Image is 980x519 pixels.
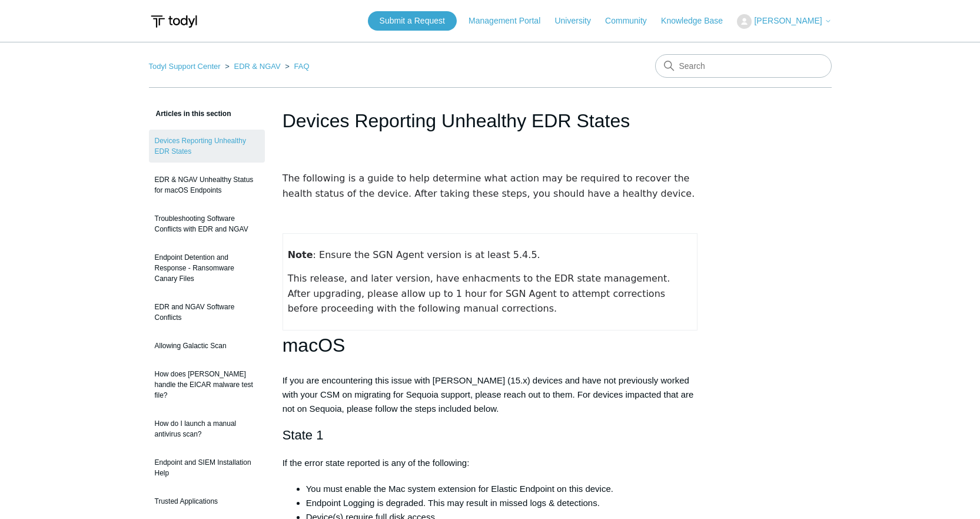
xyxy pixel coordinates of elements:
a: EDR and NGAV Software Conflicts [149,296,265,329]
input: Search [655,54,832,78]
a: Management Portal [469,15,552,27]
a: Knowledge Base [661,15,735,27]
p: If you are encountering this issue with [PERSON_NAME] (15.x) devices and have not previously work... [283,373,698,416]
span: This release, and later version, have enhacments to the EDR state management. After upgrading, pl... [288,273,673,314]
a: How does [PERSON_NAME] handle the EICAR malware test file? [149,363,265,406]
a: EDR & NGAV Unhealthy Status for macOS Endpoints [149,168,265,201]
a: EDR & NGAV [234,62,280,71]
li: You must enable the Mac system extension for Elastic Endpoint on this device. [306,482,698,496]
strong: Note [288,249,313,260]
a: Endpoint Detention and Response - Ransomware Canary Files [149,246,265,290]
p: If the error state reported is any of the following: [283,456,698,470]
span: : Ensure the SGN Agent version is at least 5.4.5. [288,249,540,260]
a: University [554,15,602,27]
li: Endpoint Logging is degraded. This may result in missed logs & detections. [306,496,698,510]
span: Articles in this section [149,110,231,118]
a: Todyl Support Center [149,62,221,71]
li: Todyl Support Center [149,62,223,71]
a: Endpoint and SIEM Installation Help [149,451,265,484]
a: Community [605,15,659,27]
a: FAQ [294,62,310,71]
button: [PERSON_NAME] [737,14,831,29]
span: [PERSON_NAME] [754,16,822,25]
li: EDR & NGAV [222,62,283,71]
h2: State 1 [283,425,698,445]
h1: macOS [283,330,698,361]
h1: Devices Reporting Unhealthy EDR States [283,107,698,135]
a: How do I launch a manual antivirus scan? [149,412,265,445]
a: Submit a Request [368,11,457,31]
a: Troubleshooting Software Conflicts with EDR and NGAV [149,207,265,240]
a: Allowing Galactic Scan [149,335,265,357]
img: Todyl Support Center Help Center home page [149,11,199,32]
span: The following is a guide to help determine what action may be required to recover the health stat... [283,173,695,199]
li: FAQ [283,62,309,71]
a: Devices Reporting Unhealthy EDR States [149,130,265,163]
a: Trusted Applications [149,490,265,513]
